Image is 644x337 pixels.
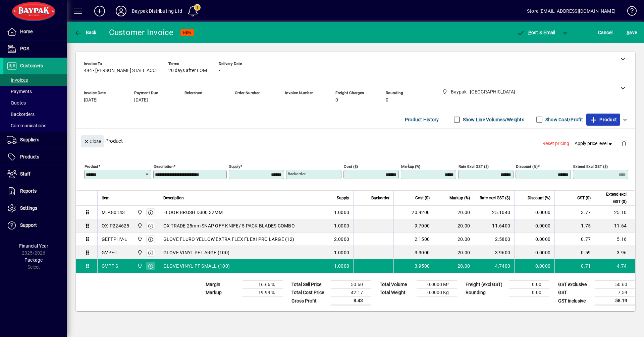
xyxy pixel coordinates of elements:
div: 25.1040 [478,209,510,216]
a: Home [3,23,67,40]
td: 11.64 [595,219,635,232]
td: 3.9500 [393,259,434,273]
label: Show Line Volumes/Weights [462,116,524,123]
span: Baypak - Onekawa [136,262,143,270]
span: ave [627,27,637,38]
td: Freight (excl GST) [462,281,509,289]
td: 0.59 [554,246,595,259]
td: 8.43 [331,297,371,305]
td: 20.00 [434,232,474,246]
a: Communications [3,120,67,131]
span: Product History [405,114,439,125]
span: Description [163,194,184,202]
td: GST [555,289,595,297]
span: - [219,68,220,73]
app-page-header-button: Delete [616,140,632,146]
div: Baypak Distributing Ltd [132,6,182,16]
span: Rate excl GST ($) [480,194,510,202]
span: Quotes [7,100,26,106]
td: 2.1500 [393,232,434,246]
td: Markup [202,289,243,297]
td: 0.71 [554,259,595,273]
mat-label: Cost ($) [344,164,358,169]
span: Apply price level [575,140,613,147]
button: Post & Email [513,26,559,39]
td: 3.77 [554,206,595,219]
span: Settings [20,205,37,211]
span: OX TRADE 25mm SNAP OFF KNIFE/ 5 PACK BLADES COMBO [163,222,295,229]
span: Baypak - Onekawa [136,249,143,256]
span: Package [24,257,43,263]
div: Customer Invoice [109,27,174,38]
td: 20.9200 [393,206,434,219]
td: 0.77 [554,232,595,246]
td: 20.00 [434,246,474,259]
mat-label: Discount (%) [516,164,538,169]
span: Support [20,222,37,228]
td: 42.17 [331,289,371,297]
span: Baypak - Onekawa [136,209,143,216]
div: 2.5800 [478,236,510,243]
td: Total Volume [376,281,417,289]
a: Invoices [3,74,67,86]
span: Reports [20,188,37,194]
span: 1.0000 [334,263,350,269]
span: 1.0000 [334,209,350,216]
span: GLOVE VINYL PF SMALL (100) [163,263,230,269]
span: P [528,30,531,35]
td: 20.00 [434,206,474,219]
span: GLOVE VINYL PF LARGE (100) [163,249,230,256]
span: 0 [386,97,388,103]
td: Gross Profit [288,297,331,305]
span: Customers [20,63,43,68]
span: Invoices [7,77,28,83]
mat-label: Description [154,164,173,169]
button: Product History [402,114,442,126]
span: Staff [20,171,31,177]
div: 4.7400 [478,263,510,269]
td: 20.00 [434,219,474,232]
td: 5.16 [595,232,635,246]
button: Profile [110,5,132,17]
a: Products [3,149,67,165]
span: Communications [7,123,46,128]
span: Suppliers [20,137,39,142]
a: Support [3,217,67,234]
span: Home [20,29,33,34]
td: GST inclusive [555,297,595,305]
span: 0 [335,97,338,103]
a: Payments [3,86,67,97]
button: Save [625,26,639,39]
span: 2.0000 [334,236,350,243]
div: GEFFPHV-L [102,236,127,243]
span: 494 - [PERSON_NAME] STAFF ACCT [84,68,158,73]
td: Rounding [462,289,509,297]
button: Delete [616,135,632,151]
a: Suppliers [3,132,67,148]
span: 1.0000 [334,249,350,256]
a: Quotes [3,97,67,109]
span: - [235,97,236,103]
label: Show Cost/Profit [544,116,583,123]
span: Financial Year [19,243,48,249]
td: 0.0000 Kg [417,289,457,297]
td: 0.00 [509,289,549,297]
td: 20.00 [434,259,474,273]
td: 50.60 [595,281,635,289]
div: M.P.80143 [102,209,125,216]
td: 0.0000 [514,206,554,219]
span: NEW [183,30,192,35]
td: 9.7000 [393,219,434,232]
td: 58.19 [595,297,635,305]
button: Close [81,135,104,147]
a: Backorders [3,109,67,120]
mat-label: Product [85,164,98,169]
td: 0.0000 [514,259,554,273]
span: Payments [7,89,32,94]
app-page-header-button: Back [67,26,104,39]
a: Reports [3,183,67,200]
span: 1.0000 [334,222,350,229]
td: 7.59 [595,289,635,297]
button: Cancel [596,26,614,39]
span: GST ($) [577,194,591,202]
